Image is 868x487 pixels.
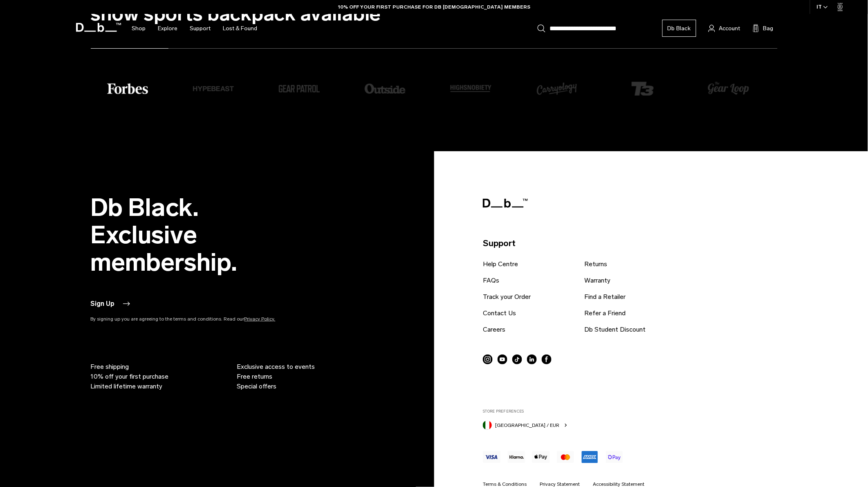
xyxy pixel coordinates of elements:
li: 5 / 8 [451,85,536,95]
span: Exclusive access to events [237,362,315,372]
span: [GEOGRAPHIC_DATA] / EUR [495,422,559,429]
a: Support [190,14,211,43]
img: Daco_1655576_small.png [536,68,577,109]
a: Refer a Friend [584,308,626,318]
nav: Main Navigation [126,14,264,43]
img: T3-shopify_7ab890f7-51d7-4acd-8d4e-df8abd1ca271_small.png [622,68,663,109]
img: Daco_1655573_20a5ef07-18c4-42cd-9956-22994a13a09f_small.png [279,85,320,92]
h2: Db Black. Exclusive membership. [91,194,312,276]
img: gl-og-img_small.png [708,82,749,96]
p: By signing up you are agreeing to the terms and conditions. Read our [91,315,312,323]
li: 3 / 8 [279,85,365,95]
a: Shop [132,14,146,43]
span: Bag [763,24,774,33]
a: Account [709,23,740,33]
a: Warranty [584,276,610,285]
span: Limited lifetime warranty [91,382,163,391]
img: Italy [483,421,492,430]
a: 10% OFF YOUR FIRST PURCHASE FOR DB [DEMOGRAPHIC_DATA] MEMBERS [338,3,530,11]
span: Free shipping [91,362,129,372]
a: Help Centre [483,259,518,269]
li: 2 / 8 [193,68,279,112]
li: 8 / 8 [708,82,794,99]
button: Sign Up [91,299,131,309]
a: Db Student Discount [584,325,646,334]
a: Db Black [662,20,696,37]
img: Daco_1655574_small.png [193,68,234,109]
img: forbes_logo_small.png [107,83,148,94]
button: Bag [753,23,774,33]
p: Support [483,237,769,250]
a: Lost & Found [223,14,258,43]
a: Find a Retailer [584,292,626,302]
img: Daco_1655575_small.png [365,68,406,109]
span: Account [719,24,740,33]
li: 6 / 8 [536,68,622,112]
li: 4 / 8 [365,68,451,112]
a: Returns [584,259,607,269]
span: 10% off your first purchase [91,372,169,382]
a: Contact Us [483,308,516,318]
li: 7 / 8 [622,68,708,112]
a: Privacy Policy. [244,316,276,322]
button: Italy [GEOGRAPHIC_DATA] / EUR [483,419,569,430]
span: Special offers [237,382,277,391]
a: FAQs [483,276,499,285]
a: Explore [158,14,178,43]
li: 1 / 8 [107,83,193,97]
a: Careers [483,325,505,334]
a: Track your Order [483,292,531,302]
label: Store Preferences [483,408,769,414]
span: Free returns [237,372,273,382]
img: Highsnobiety_Logo_text-white_small.png [451,85,491,92]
